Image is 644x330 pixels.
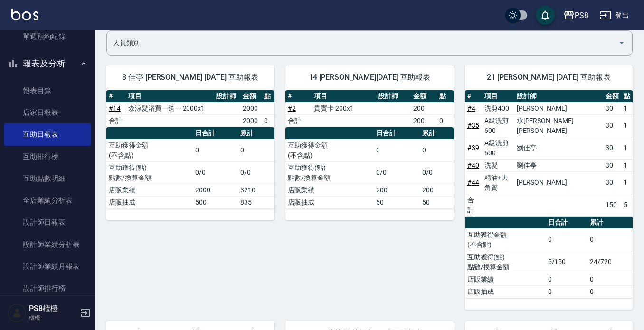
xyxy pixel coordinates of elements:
[106,184,193,196] td: 店販業績
[621,137,633,159] td: 1
[4,255,91,277] a: 設計師業績月報表
[285,139,374,161] td: 互助獲得金額 (不含點)
[587,273,633,285] td: 0
[465,90,483,103] th: #
[285,196,374,208] td: 店販抽成
[482,114,514,137] td: A級洗剪600
[536,6,555,25] button: save
[621,114,633,137] td: 1
[437,114,454,127] td: 0
[603,137,621,159] td: 30
[4,189,91,211] a: 全店業績分析表
[587,251,633,273] td: 24/720
[482,171,514,194] td: 精油+去角質
[238,184,274,196] td: 3210
[285,114,312,127] td: 合計
[374,196,420,208] td: 50
[4,123,91,145] a: 互助日報表
[411,90,437,103] th: 金額
[374,139,420,161] td: 0
[4,211,91,233] a: 設計師日報表
[546,217,587,229] th: 日合計
[262,114,274,127] td: 0
[546,285,587,298] td: 0
[546,251,587,273] td: 5/150
[603,171,621,194] td: 30
[238,161,274,184] td: 0/0
[465,90,633,217] table: a dense table
[587,217,633,229] th: 累計
[285,90,453,127] table: a dense table
[193,139,238,161] td: 0
[467,104,475,112] a: #4
[465,273,546,285] td: 店販業績
[514,171,603,194] td: [PERSON_NAME]
[4,277,91,299] a: 設計師排行榜
[238,196,274,208] td: 835
[193,127,238,140] th: 日合計
[312,90,376,103] th: 項目
[467,144,479,151] a: #39
[126,102,214,114] td: 森涼髮浴買一送一 2000x1
[411,102,437,114] td: 200
[621,159,633,171] td: 1
[420,161,454,184] td: 0/0
[465,251,546,273] td: 互助獲得(點) 點數/換算金額
[238,127,274,140] th: 累計
[374,161,420,184] td: 0/0
[603,194,621,216] td: 150
[465,217,633,298] table: a dense table
[482,159,514,171] td: 洗髮
[214,90,240,103] th: 設計師
[621,102,633,114] td: 1
[621,171,633,194] td: 1
[482,90,514,103] th: 項目
[193,161,238,184] td: 0/0
[111,35,614,51] input: 人員名稱
[4,146,91,168] a: 互助排行榜
[8,303,27,322] img: Person
[467,122,479,129] a: #35
[240,90,262,103] th: 金額
[482,137,514,159] td: A級洗剪600
[420,196,454,208] td: 50
[465,228,546,251] td: 互助獲得金額 (不含點)
[467,179,479,186] a: #44
[482,102,514,114] td: 洗剪400
[621,90,633,103] th: 點
[514,90,603,103] th: 設計師
[118,73,263,82] span: 8 佳亭 [PERSON_NAME] [DATE] 互助報表
[476,73,621,82] span: 21 [PERSON_NAME] [DATE] 互助報表
[285,90,312,103] th: #
[546,228,587,251] td: 0
[106,90,274,127] table: a dense table
[411,114,437,127] td: 200
[29,304,77,313] h5: PS8櫃檯
[240,102,262,114] td: 2000
[603,102,621,114] td: 30
[621,194,633,216] td: 5
[587,285,633,298] td: 0
[106,114,126,127] td: 合計
[420,139,454,161] td: 0
[4,80,91,102] a: 報表目錄
[106,127,274,209] table: a dense table
[106,161,193,184] td: 互助獲得(點) 點數/換算金額
[465,194,483,216] td: 合計
[285,127,453,209] table: a dense table
[106,139,193,161] td: 互助獲得金額 (不含點)
[603,90,621,103] th: 金額
[4,26,91,47] a: 單週預約紀錄
[193,184,238,196] td: 2000
[312,102,376,114] td: 貴賓卡 200x1
[614,35,629,50] button: Open
[420,127,454,140] th: 累計
[374,127,420,140] th: 日合計
[4,102,91,123] a: 店家日報表
[374,184,420,196] td: 200
[4,168,91,189] a: 互助點數明細
[559,6,592,25] button: PS8
[603,114,621,137] td: 30
[514,159,603,171] td: 劉佳亭
[465,285,546,298] td: 店販抽成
